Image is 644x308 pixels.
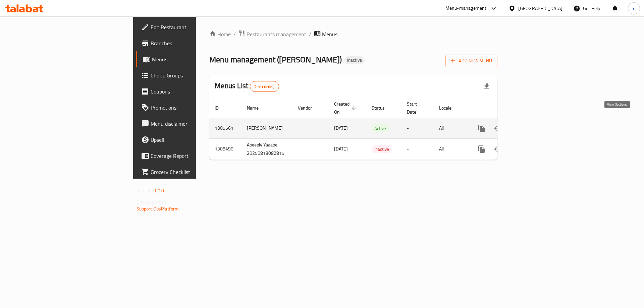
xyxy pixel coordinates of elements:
[334,144,348,153] span: [DATE]
[439,104,460,112] span: Locale
[401,138,434,160] td: -
[309,30,311,38] li: /
[151,39,235,47] span: Branches
[151,87,235,96] span: Coupons
[151,120,235,128] span: Menu disclaimer
[136,148,241,164] a: Coverage Report
[372,125,389,132] span: Active
[474,141,490,157] button: more
[468,98,543,118] th: Actions
[241,138,292,160] td: Aoeeely Yaaabe, 20250813082815
[151,104,235,112] span: Promotions
[154,186,164,195] span: 1.0.0
[490,120,506,136] button: Change Status
[434,118,468,138] td: All
[434,138,468,160] td: All
[474,120,490,136] button: more
[407,100,426,116] span: Start Date
[247,30,306,38] span: Restaurants management
[136,51,241,67] a: Menus
[633,5,635,12] span: r
[401,118,434,138] td: -
[151,71,235,79] span: Choice Groups
[372,104,393,112] span: Status
[136,19,241,35] a: Edit Restaurant
[136,164,241,180] a: Grocery Checklist
[334,100,358,116] span: Created On
[137,204,179,213] a: Support.OpsPlatform
[241,118,292,138] td: [PERSON_NAME]
[250,81,279,92] div: Total records count
[136,100,241,116] a: Promotions
[445,4,487,12] div: Menu-management
[215,104,227,112] span: ID
[136,116,241,132] a: Menu disclaimer
[136,132,241,148] a: Upsell
[479,78,495,95] div: Export file
[136,83,241,100] a: Coupons
[344,57,365,63] span: Inactive
[344,56,365,64] div: Inactive
[445,55,497,67] button: Add New Menu
[151,152,235,160] span: Coverage Report
[298,104,321,112] span: Vendor
[372,124,389,132] div: Active
[137,198,167,206] span: Get support on:
[152,55,235,63] span: Menus
[250,83,279,90] span: 2 record(s)
[372,145,392,153] span: Inactive
[451,57,492,65] span: Add New Menu
[334,124,348,132] span: [DATE]
[136,67,241,83] a: Choice Groups
[238,30,306,39] a: Restaurants management
[151,136,235,144] span: Upsell
[518,5,562,12] div: [GEOGRAPHIC_DATA]
[215,81,279,92] h2: Menus List
[322,30,337,38] span: Menus
[151,168,235,176] span: Grocery Checklist
[136,35,241,51] a: Branches
[247,104,267,112] span: Name
[209,30,497,39] nav: breadcrumb
[151,23,235,31] span: Edit Restaurant
[490,141,506,157] button: Change Status
[209,52,342,67] span: Menu management ( [PERSON_NAME] )
[137,186,153,195] span: Version:
[209,98,543,160] table: enhanced table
